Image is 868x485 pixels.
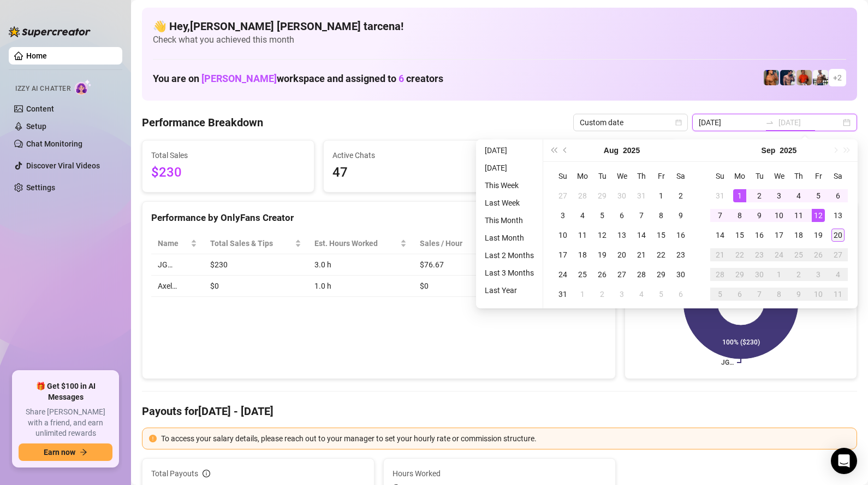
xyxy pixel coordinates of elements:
div: 27 [831,248,845,261]
td: 2025-08-16 [671,225,691,245]
td: 3.0 h [308,254,413,276]
td: $0 [413,276,493,297]
div: 5 [714,288,727,301]
td: 2025-09-23 [750,245,769,265]
td: 2025-09-07 [710,206,730,225]
span: Custom date [580,114,681,131]
div: 3 [812,268,825,281]
div: 15 [655,229,668,242]
span: Share [PERSON_NAME] with a friend, and earn unlimited rewards [19,407,112,439]
td: 2025-08-01 [651,186,671,206]
li: Last Month [480,231,538,244]
div: 6 [733,288,746,301]
div: 21 [714,248,727,261]
div: 2 [596,288,609,301]
div: 31 [635,189,648,202]
td: JG… [151,254,204,276]
span: Check what you achieved this month [153,34,846,46]
td: 2025-09-09 [750,206,769,225]
td: 2025-08-22 [651,245,671,265]
td: 2025-09-06 [671,284,691,304]
td: 2025-09-19 [808,225,828,245]
span: calendar [675,119,682,126]
th: Sales / Hour [413,233,493,254]
th: Sa [828,166,848,186]
td: 2025-08-15 [651,225,671,245]
td: 2025-08-03 [553,206,573,225]
div: To access your salary details, please reach out to your manager to set your hourly rate or commis... [161,433,850,445]
div: 4 [576,209,589,222]
div: 22 [733,248,746,261]
td: 2025-09-13 [828,206,848,225]
div: 28 [576,189,589,202]
a: Chat Monitoring [26,139,82,148]
button: Choose a year [780,139,796,161]
td: 2025-09-24 [769,245,789,265]
td: 2025-08-02 [671,186,691,206]
td: 2025-08-31 [710,186,730,206]
li: Last Week [480,196,538,209]
div: 11 [576,229,589,242]
div: 20 [615,248,628,261]
th: Total Sales & Tips [204,233,308,254]
div: 5 [812,189,825,202]
td: 2025-09-08 [730,206,750,225]
th: Fr [808,166,828,186]
div: 31 [714,189,727,202]
div: 1 [733,189,746,202]
div: 6 [831,189,845,202]
td: 2025-08-31 [553,284,573,304]
td: 2025-08-06 [612,206,632,225]
th: We [769,166,789,186]
td: $76.67 [413,254,493,276]
td: 2025-09-26 [808,245,828,265]
button: Choose a month [604,139,619,161]
td: 2025-08-28 [632,265,651,284]
img: Axel [780,70,795,85]
div: Open Intercom Messenger [831,448,857,474]
td: 2025-09-27 [828,245,848,265]
div: 2 [674,189,687,202]
div: 13 [831,209,845,222]
td: 2025-09-29 [730,265,750,284]
td: 2025-08-20 [612,245,632,265]
a: Settings [26,183,55,192]
td: 2025-10-09 [789,284,808,304]
td: 2025-10-10 [808,284,828,304]
div: 14 [635,229,648,242]
div: 26 [596,268,609,281]
td: 2025-10-06 [730,284,750,304]
div: 2 [792,268,805,281]
div: Performance by OnlyFans Creator [151,211,607,225]
div: 9 [753,209,766,222]
div: 7 [714,209,727,222]
div: 7 [753,288,766,301]
span: $230 [151,162,305,183]
div: 30 [615,189,628,202]
td: $230 [204,254,308,276]
td: 2025-10-03 [808,265,828,284]
td: 1.0 h [308,276,413,297]
td: 2025-09-01 [573,284,592,304]
td: 2025-07-28 [573,186,592,206]
th: Sa [671,166,691,186]
h4: Payouts for [DATE] - [DATE] [142,404,857,419]
a: Content [26,104,54,113]
div: 10 [556,229,569,242]
h4: 👋 Hey, [PERSON_NAME] [PERSON_NAME] tarcena ! [153,19,846,34]
div: 24 [556,268,569,281]
td: $0 [204,276,308,297]
td: 2025-09-02 [592,284,612,304]
td: 2025-10-01 [769,265,789,284]
td: 2025-08-17 [553,245,573,265]
td: 2025-09-20 [828,225,848,245]
li: This Week [480,179,538,192]
td: 2025-09-22 [730,245,750,265]
div: 29 [733,268,746,281]
a: Discover Viral Videos [26,161,100,170]
div: 3 [556,209,569,222]
td: 2025-07-27 [553,186,573,206]
span: 6 [399,73,404,84]
span: Active Chats [332,149,486,161]
td: 2025-08-10 [553,225,573,245]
